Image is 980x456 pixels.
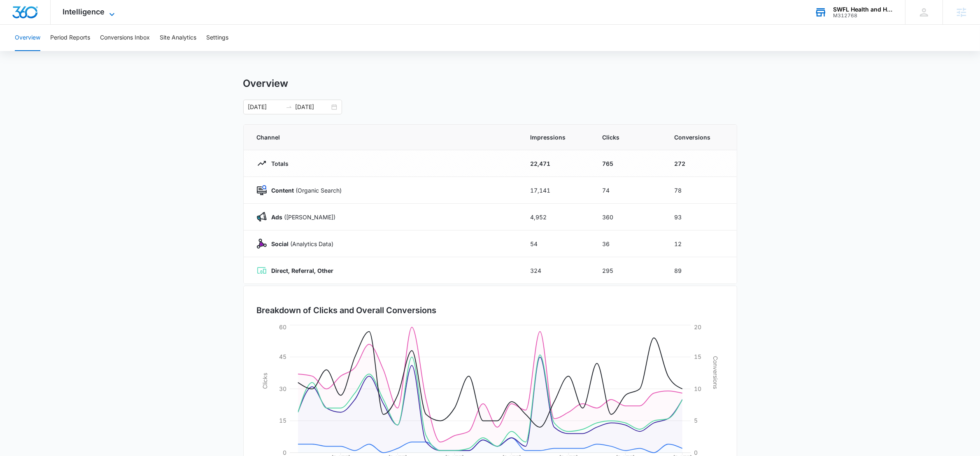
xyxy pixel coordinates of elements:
[267,240,334,248] p: (Analytics Data)
[279,353,286,360] tspan: 45
[279,385,286,392] tspan: 30
[286,104,292,110] span: swap-right
[694,449,698,456] tspan: 0
[279,417,286,424] tspan: 15
[665,257,737,284] td: 89
[248,102,282,112] input: Start date
[593,257,665,284] td: 295
[206,25,228,51] button: Settings
[261,373,268,389] tspan: Clicks
[15,25,40,51] button: Overview
[91,49,139,54] div: Keywords by Traffic
[521,230,593,257] td: 54
[694,323,701,330] tspan: 20
[593,150,665,177] td: 765
[521,150,593,177] td: 22,471
[50,25,90,51] button: Period Reports
[272,187,294,194] strong: Content
[712,356,719,389] tspan: Conversions
[272,214,283,221] strong: Ads
[82,48,88,54] img: tab_keywords_by_traffic_grey.svg
[521,204,593,230] td: 4,952
[665,177,737,204] td: 78
[22,48,29,54] img: tab_domain_overview_orange.svg
[694,353,701,360] tspan: 15
[272,240,289,247] strong: Social
[257,239,267,249] img: Social
[603,133,655,142] span: Clicks
[593,204,665,230] td: 360
[267,159,289,168] p: Totals
[23,13,40,20] div: v 4.0.24
[521,257,593,284] td: 324
[21,21,91,28] div: Domain: [DOMAIN_NAME]
[279,323,286,330] tspan: 60
[521,177,593,204] td: 17,141
[593,230,665,257] td: 36
[31,49,74,54] div: Domain Overview
[267,213,336,221] p: ([PERSON_NAME])
[296,102,330,112] input: End date
[283,449,286,456] tspan: 0
[257,133,511,142] span: Channel
[267,186,342,195] p: (Organic Search)
[257,185,267,195] img: Content
[286,104,292,110] span: to
[272,267,334,274] strong: Direct, Referral, Other
[13,13,20,20] img: logo_orange.svg
[100,25,150,51] button: Conversions Inbox
[675,133,724,142] span: Conversions
[665,150,737,177] td: 272
[13,21,20,28] img: website_grey.svg
[833,6,893,13] div: account name
[531,133,583,142] span: Impressions
[257,212,267,222] img: Ads
[257,304,437,316] h3: Breakdown of Clicks and Overall Conversions
[593,177,665,204] td: 74
[160,25,196,51] button: Site Analytics
[665,230,737,257] td: 12
[63,7,105,16] span: Intelligence
[665,204,737,230] td: 93
[243,77,289,90] h1: Overview
[694,417,698,424] tspan: 5
[694,385,701,392] tspan: 10
[833,13,893,19] div: account id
